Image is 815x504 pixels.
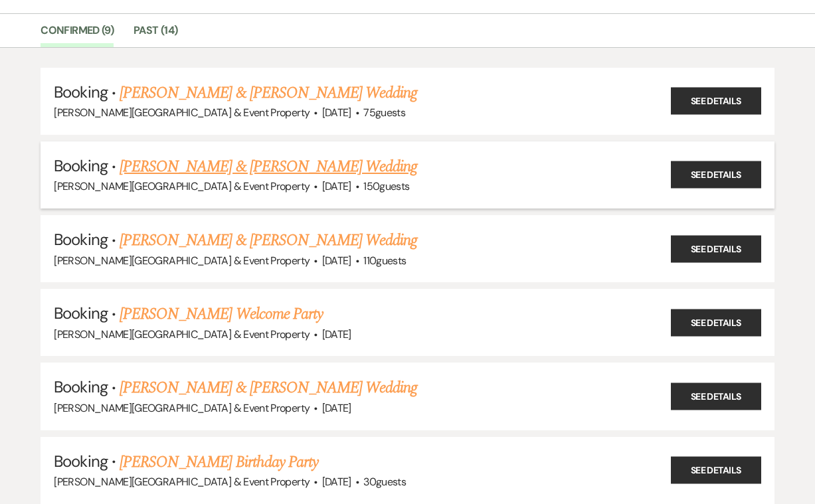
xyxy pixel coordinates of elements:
a: [PERSON_NAME] & [PERSON_NAME] Wedding [120,155,417,179]
a: [PERSON_NAME] Welcome Party [120,302,323,326]
span: [DATE] [322,254,351,268]
span: Booking [54,155,107,176]
span: 30 guests [363,475,406,489]
span: Booking [54,82,107,102]
span: 110 guests [363,254,406,268]
span: 150 guests [363,179,409,193]
a: [PERSON_NAME] & [PERSON_NAME] Wedding [120,81,417,105]
span: [DATE] [322,179,351,193]
span: Booking [54,229,107,250]
span: [PERSON_NAME][GEOGRAPHIC_DATA] & Event Property [54,475,310,489]
a: [PERSON_NAME] & [PERSON_NAME] Wedding [120,376,417,400]
span: [DATE] [322,475,351,489]
a: See Details [671,309,761,336]
span: Booking [54,303,107,323]
span: Booking [54,451,107,471]
span: 75 guests [363,106,405,120]
a: Confirmed (9) [41,22,114,47]
a: [PERSON_NAME] & [PERSON_NAME] Wedding [120,228,417,252]
span: [PERSON_NAME][GEOGRAPHIC_DATA] & Event Property [54,401,310,415]
a: See Details [671,88,761,115]
span: [PERSON_NAME][GEOGRAPHIC_DATA] & Event Property [54,327,310,341]
span: Booking [54,377,107,397]
a: See Details [671,161,761,189]
a: [PERSON_NAME] Birthday Party [120,450,318,474]
span: [PERSON_NAME][GEOGRAPHIC_DATA] & Event Property [54,254,310,268]
a: Past (14) [134,22,177,47]
span: [PERSON_NAME][GEOGRAPHIC_DATA] & Event Property [54,106,310,120]
span: [DATE] [322,106,351,120]
a: See Details [671,235,761,262]
a: See Details [671,382,761,410]
span: [DATE] [322,401,351,415]
span: [PERSON_NAME][GEOGRAPHIC_DATA] & Event Property [54,179,310,193]
span: [DATE] [322,327,351,341]
a: See Details [671,457,761,484]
